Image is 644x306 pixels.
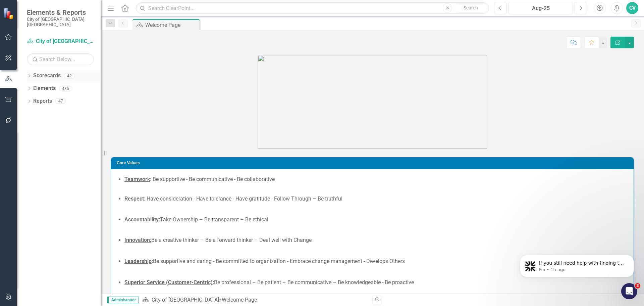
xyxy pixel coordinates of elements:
[124,258,152,264] u: Leadership
[124,176,150,182] u: Teamwork
[136,2,489,14] input: Search ClearPoint...
[511,4,571,12] div: Aug-25
[27,16,94,28] small: City of [GEOGRAPHIC_DATA], [GEOGRAPHIC_DATA]
[124,237,151,243] strong: Innovation:
[33,97,52,105] a: Reports
[222,297,257,303] div: Welcome Page
[124,195,627,203] li: : Have consideration - Have tolerance - Have gratitude - Follow Through – Be truthful
[142,296,367,304] div: »
[27,53,94,65] input: Search Below...
[117,161,630,165] h3: Core Values
[27,38,94,45] a: City of [GEOGRAPHIC_DATA]
[635,283,640,289] span: 3
[464,5,478,10] span: Search
[59,86,72,91] div: 485
[124,216,160,223] strong: Accountability:
[152,297,219,303] a: City of [GEOGRAPHIC_DATA]
[124,258,627,265] li: Be supportive and caring - Be committed to organization - Embrace change management - Develops Ot...
[124,216,627,224] li: Take Ownership – Be transparent – Be ethical
[152,258,153,264] strong: :
[124,279,627,287] li: Be professional – Be patient – Be communicative – Be knowledgeable - Be proactive
[107,297,139,303] span: Administrator
[258,55,487,149] img: 636613840959600000.png
[124,195,144,202] strong: Respect
[64,73,75,79] div: 42
[124,236,627,244] li: Be a creative thinker – Be a forward thinker – Deal well with Change
[213,279,214,286] strong: :
[33,72,61,80] a: Scorecards
[508,2,573,14] button: Aug-25
[33,85,56,92] a: Elements
[124,279,213,286] u: Superior Service (Customer-Centric)
[27,8,94,16] span: Elements & Reports
[124,176,627,183] li: : Be supportive - Be communicative - Be collaborative
[626,2,638,14] button: CV
[145,21,198,29] div: Welcome Page
[454,3,487,13] button: Search
[3,8,15,19] img: ClearPoint Strategy
[55,98,66,104] div: 47
[621,283,637,299] iframe: Intercom live chat
[510,241,644,288] iframe: Intercom notifications message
